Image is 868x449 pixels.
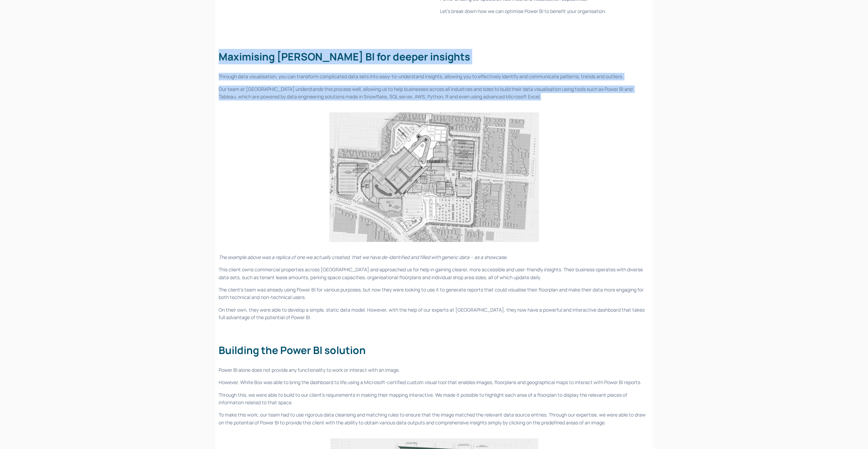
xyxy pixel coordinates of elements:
[219,391,650,407] p: Through this, we were able to build to our client’s requirements in making their mapping interact...
[219,366,650,374] p: Power BI alone does not provide any functionality to work or interact with an image.
[219,286,650,301] p: The client’s team was already using Power BI for various purposes, but now they were looking to u...
[219,266,650,281] p: This client owns commercial properties across [GEOGRAPHIC_DATA] and approached us for help in gai...
[219,306,650,322] p: On their own, they were able to develop a simple, static data model. However, with the help of ou...
[219,73,650,80] p: Through data visualisation, you can transform complicated data sets into easy-to-understand insig...
[219,411,650,426] p: To make this work, our team had to use rigorous data cleansing and matching rules to ensure that ...
[440,8,650,15] p: Let’s break down how we can optimise Power BI to benefit your organisation.
[219,379,650,386] p: However, White Box was able to bring the dashboard to life using a Microsoft-certified custom vis...
[219,85,650,101] p: Our team at [GEOGRAPHIC_DATA] understands this process well, allowing us to help businesses acros...
[219,254,508,260] em: The example above was a replica of one we actually created, that we have de-identified and filled...
[219,50,470,64] strong: Maximising [PERSON_NAME] BI for deeper insights
[219,343,366,357] strong: Building the Power BI solution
